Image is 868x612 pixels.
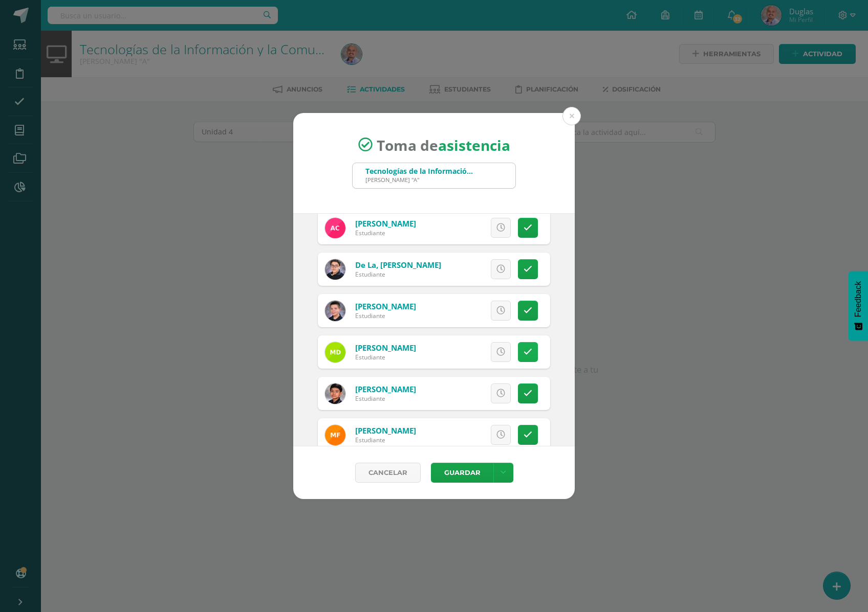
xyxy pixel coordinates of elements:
[355,463,421,483] a: Cancelar
[562,107,581,125] button: Close (Esc)
[325,425,345,445] img: f8db2513a21a24484184b628550f4f66.png
[854,281,863,317] span: Feedback
[355,218,416,229] a: [PERSON_NAME]
[438,135,510,154] strong: asistencia
[355,343,416,353] a: [PERSON_NAME]
[355,436,416,444] div: Estudiante
[365,176,473,184] div: [PERSON_NAME] "A"
[325,383,345,404] img: 4157b1ebea012e337e28b0a4cefaaf66.png
[355,260,441,270] a: de la, [PERSON_NAME]
[355,270,441,279] div: Estudiante
[355,425,416,436] a: [PERSON_NAME]
[325,342,345,362] img: 44aa8762b81a55bd08030241e1177b4b.png
[355,301,416,311] a: [PERSON_NAME]
[355,229,416,237] div: Estudiante
[355,384,416,394] a: [PERSON_NAME]
[849,271,868,341] button: Feedback - Mostrar encuesta
[325,218,345,238] img: 1dcc6d2d6bc430e5deed637b57885210.png
[355,311,416,320] div: Estudiante
[431,463,493,483] button: Guardar
[365,166,473,176] div: Tecnologías de la Información y la Comunicación
[325,301,345,321] img: 92f2c8a002f47e0ee041935152f4897a.png
[355,353,416,361] div: Estudiante
[353,163,515,188] input: Busca un grado o sección aquí...
[325,259,345,280] img: 17bee3391a087a07df696af5f128d77b.png
[355,394,416,403] div: Estudiante
[377,135,510,154] span: Toma de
